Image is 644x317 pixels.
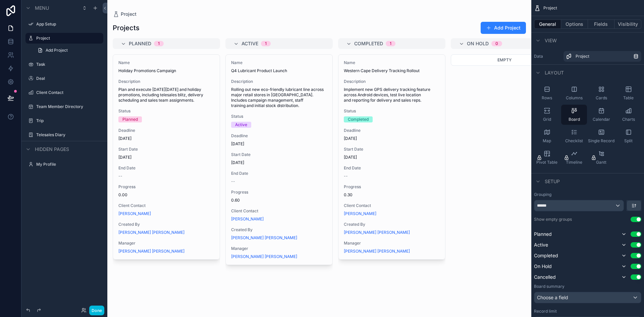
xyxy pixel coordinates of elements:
button: Done [89,306,104,315]
label: Show empty groups [534,217,572,222]
button: Options [561,19,588,29]
button: Map [534,126,560,146]
span: View [545,37,557,44]
label: Project [36,36,99,41]
span: Pivot Table [536,160,557,165]
span: Timeline [566,160,582,165]
button: Fields [588,19,615,29]
span: Grid [543,117,551,122]
span: Charts [622,117,635,122]
label: Task [36,62,99,67]
button: Gantt [588,148,614,168]
label: Team Member Directory [36,104,99,109]
span: Setup [545,178,560,185]
button: Rows [534,83,560,103]
label: Trip [36,118,99,123]
button: Pivot Table [534,148,560,168]
span: Project [576,54,589,59]
span: Gantt [596,160,606,165]
button: Grid [534,105,560,125]
button: Table [615,83,641,103]
span: Map [543,138,551,144]
button: Choose a field [534,292,641,303]
button: Checklist [561,126,587,146]
label: App Setup [36,21,99,27]
span: Planned [534,231,552,237]
label: Telesales Diary [36,132,99,138]
button: Cards [588,83,614,103]
label: Deal [36,76,99,81]
label: Client Contact [36,90,99,95]
label: Grouping [534,192,551,197]
span: Calendar [593,117,610,122]
button: Columns [561,83,587,103]
label: Board summary [534,284,565,289]
button: Board [561,105,587,125]
span: Completed [534,252,558,259]
span: Add Project [46,48,68,53]
button: Charts [615,105,641,125]
span: Table [623,95,634,101]
span: Rows [542,95,552,101]
button: General [534,19,561,29]
a: Add Project [34,45,103,56]
span: Checklist [565,138,583,144]
span: Columns [566,95,583,101]
label: My Profile [36,162,99,167]
button: Timeline [561,148,587,168]
label: Data [534,54,561,59]
span: Single Record [588,138,614,144]
span: Cards [596,95,607,101]
span: Active [534,242,548,248]
span: Hidden pages [35,146,69,153]
span: Cancelled [534,274,556,280]
span: On Hold [534,263,552,270]
span: Board [569,117,580,122]
span: Split [624,138,633,144]
button: Visibility [614,19,641,29]
button: Single Record [588,126,614,146]
a: Project [563,51,641,62]
span: Menu [35,5,49,11]
button: Split [615,126,641,146]
button: Calendar [588,105,614,125]
span: Project [543,5,557,11]
span: Layout [545,69,564,76]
